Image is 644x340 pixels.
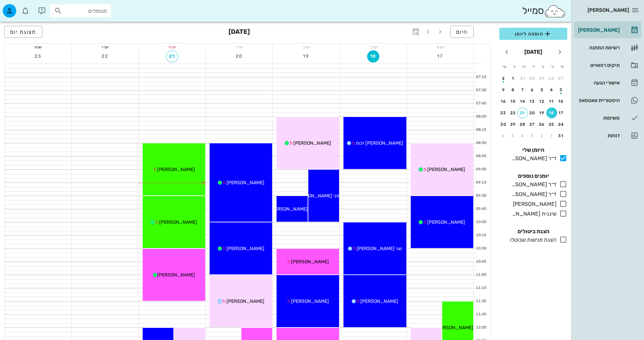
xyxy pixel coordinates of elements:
th: ה׳ [519,61,528,72]
div: משימות [577,115,620,121]
div: 14 [517,99,528,104]
button: 21 [517,107,528,118]
th: ב׳ [548,61,557,72]
div: דוחות [577,133,620,138]
div: ד״ר [PERSON_NAME] [509,180,556,189]
span: [PERSON_NAME] [291,298,329,304]
div: 10:30 [474,246,488,251]
div: 3 [527,133,538,138]
img: SmileCloud logo [544,4,566,18]
a: רשימת המתנה [574,40,641,56]
span: 22 [99,53,111,59]
button: 16 [498,96,509,107]
button: 18 [546,107,557,118]
button: 26 [536,119,547,130]
div: 25 [546,122,557,127]
div: 09:15 [474,180,488,186]
button: 13 [527,96,538,107]
a: היסטוריית וואטסאפ [574,92,641,108]
div: 12 [536,99,547,104]
div: 4 [517,133,528,138]
div: 26 [536,122,547,127]
div: 3 [556,88,567,92]
a: משימות [574,110,641,126]
span: [PERSON_NAME] [159,219,197,225]
div: רשימת המתנה [577,45,620,50]
span: [PERSON_NAME] [226,246,264,251]
div: 31 [517,76,528,81]
button: היום [450,26,474,38]
div: ד״ר [PERSON_NAME] [509,154,556,163]
div: 10:15 [474,233,488,238]
button: 31 [556,130,567,141]
button: 25 [546,119,557,130]
button: 23 [498,107,509,118]
button: [DATE] [522,45,545,59]
button: 30 [527,73,538,84]
div: 09:30 [474,193,488,199]
div: 17 [556,111,567,115]
button: 23 [32,50,44,63]
a: [PERSON_NAME] [574,22,641,38]
div: [PERSON_NAME] [510,200,556,208]
span: [PERSON_NAME] [291,259,329,265]
button: 29 [536,73,547,84]
button: 30 [498,119,509,130]
div: 28 [517,122,528,127]
div: 2 [536,133,547,138]
div: 07:45 [474,101,488,106]
button: 17 [434,50,446,63]
span: 18 [367,53,379,59]
div: סמייל [522,4,566,18]
div: 31 [556,133,567,138]
div: 7 [517,88,528,92]
button: 3 [556,84,567,95]
div: 11:45 [474,312,488,317]
th: ד׳ [529,61,538,72]
h4: היומן שלי [499,146,567,154]
h4: יומנים נוספים [499,172,567,180]
span: [PERSON_NAME] [427,167,465,172]
span: שני [PERSON_NAME] [357,246,402,251]
div: 07:15 [474,74,488,80]
button: 6 [527,84,538,95]
button: 17 [556,107,567,118]
button: 19 [300,50,312,63]
span: 21 [166,53,178,59]
div: 07:30 [474,88,488,93]
button: 24 [556,119,567,130]
div: הצגת פגישות שבוטלו [507,236,556,244]
span: 20 [233,53,245,59]
button: 10 [556,96,567,107]
th: ו׳ [509,61,518,72]
div: יום ה׳ [139,44,206,50]
div: 11:30 [474,298,488,304]
div: ד״ר [PERSON_NAME] [509,190,556,198]
div: 08:00 [474,114,488,120]
div: 19 [536,111,547,115]
button: 20 [233,50,245,63]
button: 6 [498,130,509,141]
div: יום ו׳ [72,44,138,50]
div: 27 [556,76,567,81]
div: 08:45 [474,153,488,159]
div: 1 [546,133,557,138]
div: שבת [5,44,71,50]
div: 9 [498,88,509,92]
button: 21 [166,50,178,63]
button: 4 [517,130,528,141]
button: 29 [508,119,519,130]
div: 11 [546,99,557,104]
button: 11 [546,96,557,107]
div: 6 [527,88,538,92]
button: 8 [508,84,519,95]
button: 27 [527,119,538,130]
span: היום [456,29,468,35]
span: 23 [32,53,44,59]
a: אישורי הגעה [574,75,641,91]
button: 19 [536,107,547,118]
div: אישורי הגעה [577,80,620,86]
span: [PERSON_NAME] [157,272,195,278]
button: 3 [527,130,538,141]
div: 11:00 [474,272,488,278]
